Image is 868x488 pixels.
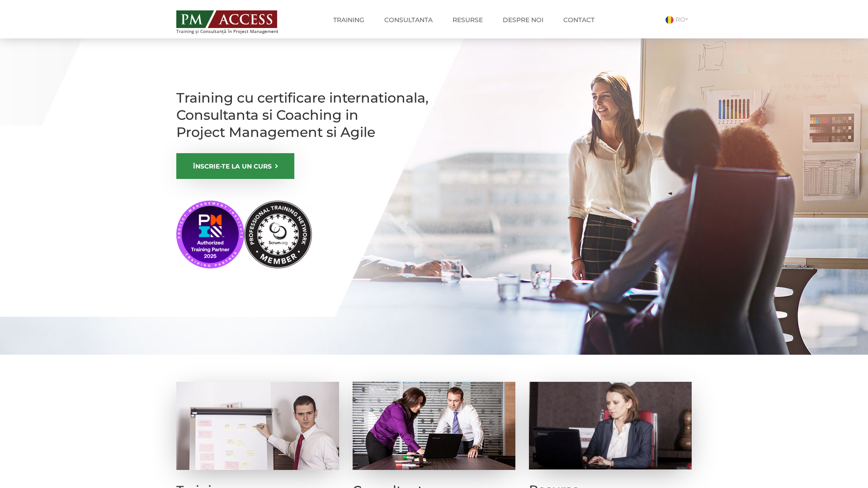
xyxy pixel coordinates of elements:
[176,382,339,470] img: Training
[557,11,601,29] a: Contact
[665,16,674,24] img: Romana
[529,382,692,469] img: Resurse
[176,153,294,179] a: ÎNSCRIE-TE LA UN CURS
[176,89,429,141] h1: Training cu certificare internationala, Consultanta si Coaching in Project Management si Agile
[176,29,295,34] span: Training și Consultanță în Project Management
[176,8,295,34] a: Training și Consultanță în Project Management
[176,10,277,28] img: PM ACCESS - Echipa traineri si consultanti certificati PMP: Narciss Popescu, Mihai Olaru, Monica ...
[665,15,692,23] a: RO
[496,11,550,29] a: Despre noi
[353,382,515,470] img: Consultanta
[326,11,371,29] a: Training
[176,201,312,268] img: PMI
[446,11,490,29] a: Resurse
[377,11,439,29] a: Consultanta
